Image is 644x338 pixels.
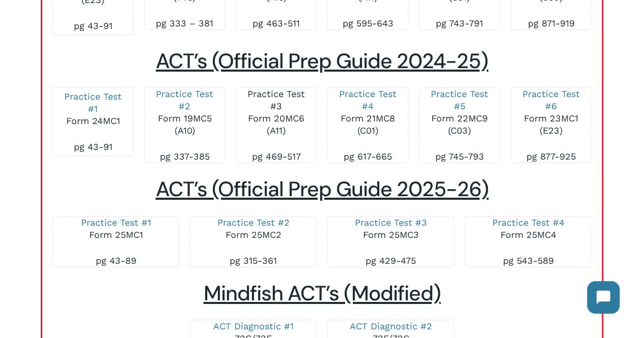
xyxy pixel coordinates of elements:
p: pg 871-919 [521,17,580,29]
p: pg 595-643 [338,17,397,29]
a: Practice Test #4 [339,88,397,111]
p: Form 24MC1 [63,90,122,141]
p: Form 22MC9 (C03) [430,88,489,150]
p: Form 25MC1 [63,217,168,255]
p: Form 20MC6 (A11) [246,88,305,150]
a: Practice Test #5 [431,88,488,111]
p: Form 23MC1 (E23) [521,88,580,150]
p: pg 743-791 [430,17,489,29]
iframe: Chatbot [577,271,630,324]
a: ACT Diagnostic #1 [213,321,294,331]
p: pg 337-385 [155,150,214,163]
a: Practice Test #3 [354,217,427,228]
a: ACT Diagnostic #2 [349,321,432,331]
p: Form 25MC3 [338,217,443,255]
p: pg 877-925 [521,150,580,163]
p: Form 25MC4 [475,217,580,255]
p: pg 543-589 [475,255,580,267]
a: Practice Test #4 [492,217,564,228]
span: ACT’s (Official Prep Guide 2024-25) [156,48,488,75]
p: pg 43-89 [63,255,168,267]
p: Form 25MC2 [201,217,305,255]
p: pg 429-475 [338,255,443,267]
a: Practice Test #3 [247,88,305,111]
p: pg 333 – 381 [155,17,214,29]
p: pg 469-517 [246,150,305,163]
a: Practice Test #2 [156,88,213,111]
span: ACT’s (Official Prep Guide 2025-26) [156,176,489,203]
span: Mindfish ACT’s (Modified) [204,280,441,307]
p: pg 745-793 [430,150,489,163]
p: Form 21MC8 (C01) [338,88,397,150]
a: Practice Test #2 [217,217,290,228]
p: Form 19MC5 (A10) [155,88,214,150]
p: pg 43-91 [63,141,122,153]
a: Practice Test #1 [81,217,151,228]
p: pg 43-91 [63,20,122,32]
a: Practice Test #6 [522,88,580,111]
p: pg 315-361 [201,255,305,267]
a: Practice Test #1 [64,91,122,114]
p: pg 617-665 [338,150,397,163]
p: pg 463-511 [246,17,305,29]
